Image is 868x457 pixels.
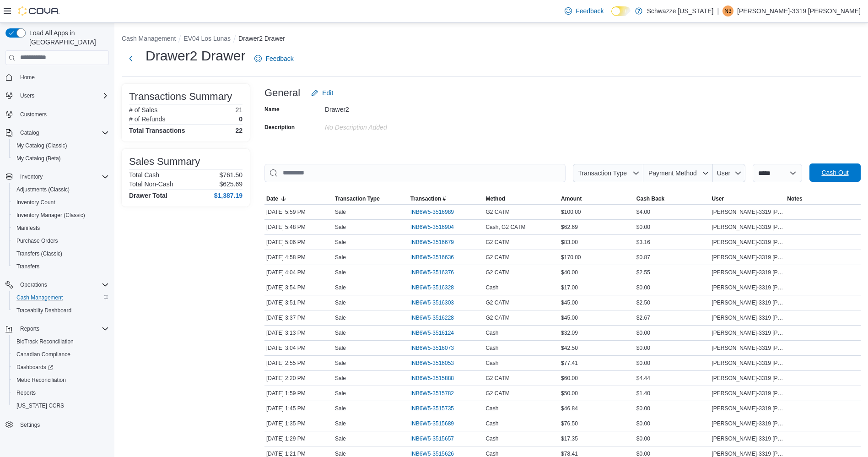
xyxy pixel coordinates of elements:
button: Reports [16,323,43,334]
a: Customers [16,109,50,120]
button: Manifests [9,222,113,234]
span: Cash [485,344,498,352]
span: G2 CATM [485,314,509,321]
div: [DATE] 2:55 PM [264,358,333,369]
span: Transaction Type [335,195,380,202]
span: Feedback [576,6,604,16]
button: INB6W5-3516989 [410,207,463,218]
button: Reports [9,386,113,399]
span: $45.00 [561,314,578,321]
button: Transaction # [409,193,484,204]
span: Inventory Manager (Classic) [13,210,109,221]
a: My Catalog (Beta) [13,153,65,164]
span: Inventory [16,171,109,182]
p: Sale [335,239,346,246]
button: Payment Method [643,164,713,182]
span: Cash [485,405,498,412]
button: Users [16,90,38,101]
span: [PERSON_NAME]-3319 [PERSON_NAME] [712,299,784,306]
button: Method [484,193,559,204]
span: INB6W5-3516053 [410,359,454,367]
span: [PERSON_NAME]-3319 [PERSON_NAME] [712,269,784,276]
p: Sale [335,405,346,412]
span: INB6W5-3515689 [410,420,454,427]
p: Sale [335,284,346,291]
button: Edit [307,84,337,102]
p: Schwazze [US_STATE] [647,5,714,16]
span: Payment Method [648,169,697,177]
button: Date [264,193,333,204]
div: Noe-3319 Gonzales [722,5,733,16]
span: Operations [20,281,47,288]
div: [DATE] 5:06 PM [264,237,333,248]
a: Inventory Manager (Classic) [13,210,89,221]
span: Cash Management [16,294,63,301]
input: This is a search bar. As you type, the results lower in the page will automatically filter. [264,164,566,182]
span: Settings [20,421,40,429]
span: $17.35 [561,435,578,442]
span: My Catalog (Beta) [13,153,109,164]
button: Next [122,49,140,68]
span: Transfers (Classic) [13,248,109,259]
span: [PERSON_NAME]-3319 [PERSON_NAME] [712,420,784,427]
button: INB6W5-3515735 [410,403,463,414]
span: INB6W5-3515735 [410,405,454,412]
h3: General [264,87,300,98]
button: [US_STATE] CCRS [9,399,113,412]
p: Sale [335,344,346,352]
span: [PERSON_NAME]-3319 [PERSON_NAME] [712,390,784,397]
span: [PERSON_NAME]-3319 [PERSON_NAME] [712,435,784,442]
span: G2 CATM [485,299,509,306]
div: [DATE] 3:13 PM [264,327,333,338]
span: G2 CATM [485,254,509,261]
span: Washington CCRS [13,400,109,411]
span: BioTrack Reconciliation [13,336,109,347]
a: Traceabilty Dashboard [13,305,75,316]
span: Adjustments (Classic) [16,186,70,193]
span: Users [20,92,34,99]
a: Reports [13,387,39,398]
span: Metrc Reconciliation [16,376,66,384]
button: INB6W5-3515657 [410,433,463,444]
h4: 22 [235,127,243,134]
img: Cova [18,6,59,16]
span: Manifests [13,223,109,234]
div: [DATE] 1:45 PM [264,403,333,414]
span: Transaction Type [578,169,627,177]
span: Cash [485,284,498,291]
a: Feedback [561,2,607,20]
h6: Total Cash [129,171,159,179]
p: Sale [335,375,346,382]
div: [DATE] 4:58 PM [264,252,333,263]
span: $45.00 [561,299,578,306]
button: BioTrack Reconciliation [9,335,113,348]
p: Sale [335,314,346,321]
span: My Catalog (Beta) [16,155,61,162]
div: $3.16 [635,237,710,248]
h4: Drawer Total [129,192,167,199]
p: $761.50 [219,171,243,179]
button: Amount [559,193,635,204]
button: Transaction Type [573,164,643,182]
div: $0.00 [635,358,710,369]
div: $0.00 [635,343,710,354]
button: Inventory [2,170,113,183]
span: G2 CATM [485,239,509,246]
button: Canadian Compliance [9,348,113,361]
button: INB6W5-3515689 [410,418,463,429]
div: [DATE] 1:29 PM [264,433,333,444]
button: Catalog [2,126,113,139]
button: User [710,193,786,204]
div: No Description added [325,120,447,131]
div: $0.00 [635,418,710,429]
span: $42.50 [561,344,578,352]
p: Sale [335,435,346,442]
span: [PERSON_NAME]-3319 [PERSON_NAME] [712,359,784,367]
button: INB6W5-3516073 [410,343,463,354]
div: [DATE] 3:51 PM [264,297,333,308]
div: $2.67 [635,312,710,323]
a: Transfers (Classic) [13,248,66,259]
span: Reports [16,323,109,334]
span: INB6W5-3516636 [410,254,454,261]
